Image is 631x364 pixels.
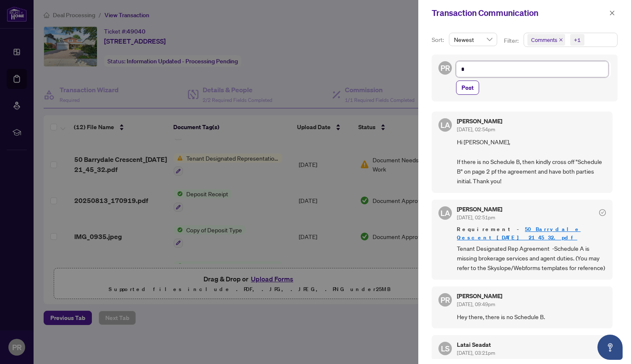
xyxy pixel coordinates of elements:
span: Requirement - [457,225,606,242]
span: [DATE], 02:51pm [457,214,495,221]
button: Open asap [597,335,623,360]
span: Post [462,81,474,94]
span: LA [441,119,450,131]
span: [DATE], 09:49pm [457,301,495,307]
a: 50 Barrydale Crescent_[DATE] 21_45_32.pdf [457,226,581,241]
h5: [PERSON_NAME] [457,206,502,212]
span: Comments [531,36,557,44]
h5: [PERSON_NAME] [457,293,502,299]
span: Tenant Designated Rep Agreement -Schedule A is missing brokerage services and agent duties. (You ... [457,244,606,273]
h5: Latai Seadat [457,342,495,348]
span: Comments [527,34,565,46]
div: Transaction Communication [432,7,607,19]
div: +1 [574,36,581,44]
span: PR [441,62,450,74]
span: close [559,38,563,42]
span: close [609,10,615,16]
span: [DATE], 02:54pm [457,126,495,133]
p: Filter: [504,36,520,45]
h5: [PERSON_NAME] [457,118,502,124]
span: Newest [454,33,492,46]
span: LA [441,207,450,219]
button: Post [456,81,479,95]
span: Hey there, there is no Schedule B. [457,312,606,322]
span: LS [441,343,450,354]
p: Sort: [432,35,446,44]
span: Hi [PERSON_NAME], If there is no Schedule B, then kindly cross off "Schedule B" on page 2 pf the ... [457,137,606,186]
span: PR [441,294,450,306]
span: check-circle [599,209,606,216]
span: [DATE], 03:21pm [457,350,495,356]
